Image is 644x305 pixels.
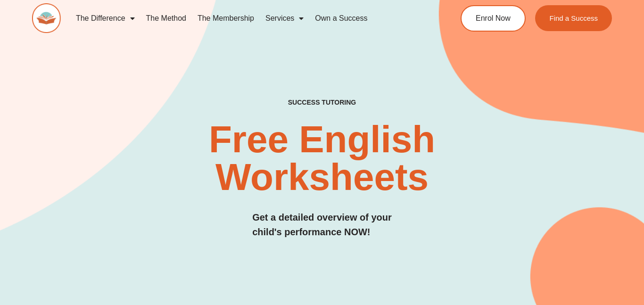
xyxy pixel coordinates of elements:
a: The Method [140,8,192,29]
h2: Free English Worksheets​ [131,121,513,196]
a: Enrol Now [461,5,526,32]
iframe: Chat Widget [597,260,644,305]
a: Find a Success [535,5,612,31]
a: Own a Success [309,8,373,29]
a: Services [260,8,309,29]
nav: Menu [70,8,428,29]
span: Find a Success [549,15,598,22]
a: The Membership [192,8,260,29]
h4: SUCCESS TUTORING​ [236,99,408,107]
span: Enrol Now [476,15,511,22]
h3: Get a detailed overview of your child's performance NOW! [252,210,392,239]
a: The Difference [70,8,140,29]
